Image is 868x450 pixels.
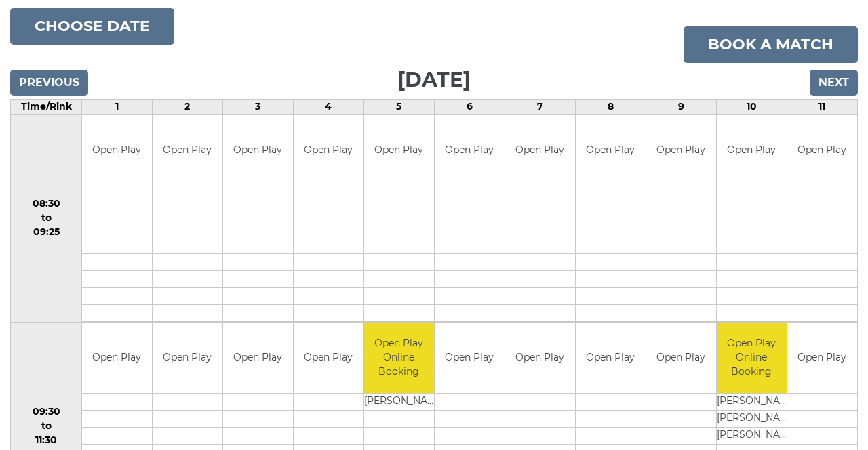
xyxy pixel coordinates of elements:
[364,115,434,186] td: Open Play
[646,100,716,115] td: 9
[294,115,363,186] td: Open Play
[576,323,646,394] td: Open Play
[787,100,857,115] td: 11
[575,100,646,115] td: 8
[717,428,787,445] td: [PERSON_NAME]
[11,115,82,323] td: 08:30 to 09:25
[153,115,222,186] td: Open Play
[223,323,293,394] td: Open Play
[222,100,293,115] td: 3
[576,115,646,186] td: Open Play
[153,323,222,394] td: Open Play
[294,323,363,394] td: Open Play
[505,115,575,186] td: Open Play
[10,70,88,96] input: Previous
[646,323,716,394] td: Open Play
[435,323,505,394] td: Open Play
[505,100,575,115] td: 7
[505,323,575,394] td: Open Play
[717,411,787,428] td: [PERSON_NAME]
[82,323,152,394] td: Open Play
[223,115,293,186] td: Open Play
[364,394,434,411] td: [PERSON_NAME]
[82,100,153,115] td: 1
[716,100,787,115] td: 10
[363,100,434,115] td: 5
[152,100,222,115] td: 2
[787,115,857,186] td: Open Play
[11,100,82,115] td: Time/Rink
[810,70,858,96] input: Next
[717,115,787,186] td: Open Play
[717,323,787,394] td: Open Play Online Booking
[364,323,434,394] td: Open Play Online Booking
[646,115,716,186] td: Open Play
[684,26,858,63] a: Book a match
[10,8,174,45] button: Choose date
[787,323,857,394] td: Open Play
[435,115,505,186] td: Open Play
[293,100,363,115] td: 4
[82,115,152,186] td: Open Play
[434,100,505,115] td: 6
[717,394,787,411] td: [PERSON_NAME]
